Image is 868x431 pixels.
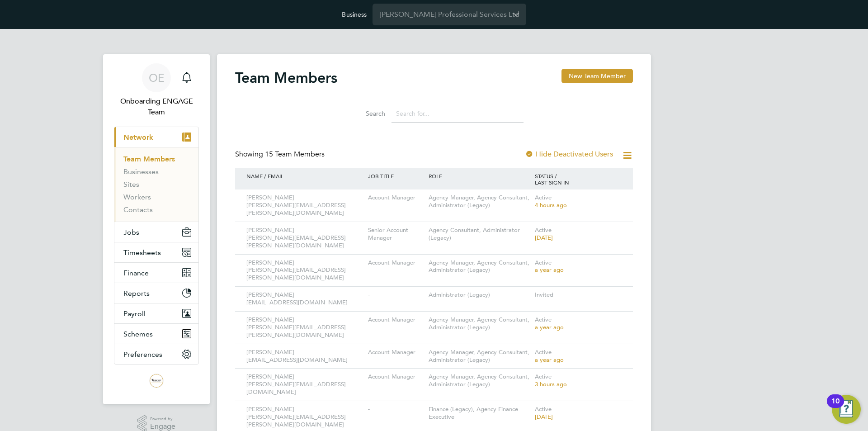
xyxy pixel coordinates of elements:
[426,255,533,279] div: Agency Manager, Agency Consultant, Administrator (Legacy)
[123,205,153,214] a: Contacts
[123,330,153,338] span: Schemes
[244,287,366,311] div: [PERSON_NAME] [EMAIL_ADDRESS][DOMAIN_NAME]
[265,150,325,159] span: 15 Team Members
[366,255,426,271] div: Account Manager
[535,323,564,331] span: a year ago
[244,369,366,401] div: [PERSON_NAME] [PERSON_NAME][EMAIL_ADDRESS][DOMAIN_NAME]
[244,222,366,254] div: [PERSON_NAME] [PERSON_NAME][EMAIL_ADDRESS][PERSON_NAME][DOMAIN_NAME]
[114,96,199,118] span: Onboarding ENGAGE Team
[235,69,337,87] h2: Team Members
[366,168,426,184] div: JOB TITLE
[114,344,198,364] button: Preferences
[366,344,426,361] div: Account Manager
[426,168,533,184] div: ROLE
[561,69,633,83] button: New Team Member
[831,401,840,413] div: 10
[426,222,533,246] div: Agency Consultant, Administrator (Legacy)
[392,105,524,123] input: Search for...
[123,155,175,163] a: Team Members
[426,312,533,336] div: Agency Manager, Agency Consultant, Administrator (Legacy)
[533,255,624,279] div: Active
[533,369,624,393] div: Active
[366,189,426,206] div: Account Manager
[114,283,198,303] button: Reports
[114,374,199,388] a: Go to home page
[366,287,426,303] div: -
[123,248,161,257] span: Timesheets
[114,263,198,283] button: Finance
[426,369,533,393] div: Agency Manager, Agency Consultant, Administrator (Legacy)
[366,401,426,418] div: -
[344,109,385,118] label: Search
[366,222,426,246] div: Senior Account Manager
[533,401,624,426] div: Active
[535,380,567,388] span: 3 hours ago
[123,289,150,298] span: Reports
[426,189,533,214] div: Agency Manager, Agency Consultant, Administrator (Legacy)
[244,255,366,287] div: [PERSON_NAME] [PERSON_NAME][EMAIL_ADDRESS][PERSON_NAME][DOMAIN_NAME]
[235,150,326,159] div: Showing
[533,312,624,336] div: Active
[114,222,198,242] button: Jobs
[426,401,533,426] div: Finance (Legacy), Agency Finance Executive
[123,180,139,189] a: Sites
[832,395,861,424] button: Open Resource Center, 10 new notifications
[533,189,624,214] div: Active
[533,168,624,190] div: STATUS / LAST SIGN IN
[244,189,366,222] div: [PERSON_NAME] [PERSON_NAME][EMAIL_ADDRESS][PERSON_NAME][DOMAIN_NAME]
[426,287,533,303] div: Administrator (Legacy)
[149,72,165,84] span: OE
[244,344,366,369] div: [PERSON_NAME] [EMAIL_ADDRESS][DOMAIN_NAME]
[535,234,553,242] span: [DATE]
[366,312,426,328] div: Account Manager
[123,309,146,318] span: Payroll
[149,374,164,388] img: trevettgroup-logo-retina.png
[150,423,175,431] span: Engage
[244,168,366,184] div: NAME / EMAIL
[123,350,162,359] span: Preferences
[533,287,624,303] div: Invited
[533,222,624,246] div: Active
[123,133,153,142] span: Network
[535,413,553,421] span: [DATE]
[150,415,175,423] span: Powered by
[114,63,199,118] a: OEOnboarding ENGAGE Team
[114,242,198,262] button: Timesheets
[342,10,367,19] label: Business
[525,150,613,159] label: Hide Deactivated Users
[535,356,564,364] span: a year ago
[123,228,139,237] span: Jobs
[123,167,159,176] a: Businesses
[366,369,426,385] div: Account Manager
[114,303,198,323] button: Payroll
[114,147,198,222] div: Network
[535,201,567,209] span: 4 hours ago
[123,193,151,201] a: Workers
[123,269,149,277] span: Finance
[533,344,624,369] div: Active
[535,266,564,274] span: a year ago
[103,54,210,404] nav: Main navigation
[114,127,198,147] button: Network
[426,344,533,369] div: Agency Manager, Agency Consultant, Administrator (Legacy)
[114,324,198,344] button: Schemes
[244,312,366,344] div: [PERSON_NAME] [PERSON_NAME][EMAIL_ADDRESS][PERSON_NAME][DOMAIN_NAME]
